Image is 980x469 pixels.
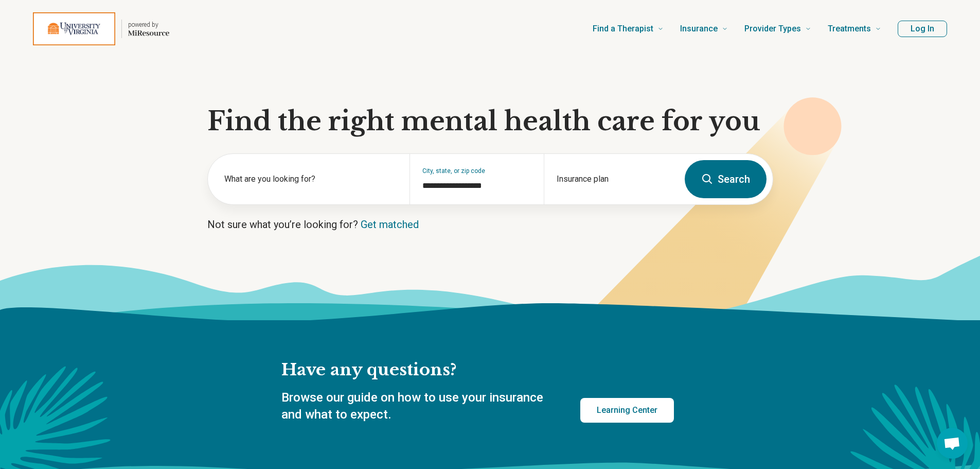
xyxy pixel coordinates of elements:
button: Search [685,160,767,198]
h1: Find the right mental health care for you [207,106,773,137]
a: Provider Types [744,8,811,49]
a: Learning Center [580,398,674,423]
button: Log In [898,21,947,37]
a: Treatments [828,8,881,49]
span: Treatments [828,22,871,36]
h2: Have any questions? [281,359,674,381]
span: Provider Types [744,22,801,36]
span: Insurance [680,22,718,36]
a: Get matched [361,218,419,231]
a: Find a Therapist [593,8,664,49]
a: Insurance [680,8,728,49]
label: What are you looking for? [224,173,397,185]
p: powered by [128,21,169,29]
p: Not sure what you’re looking for? [207,217,773,232]
a: Home page [33,12,169,45]
div: Open chat [937,428,968,459]
span: Find a Therapist [593,22,653,36]
p: Browse our guide on how to use your insurance and what to expect. [281,389,556,424]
